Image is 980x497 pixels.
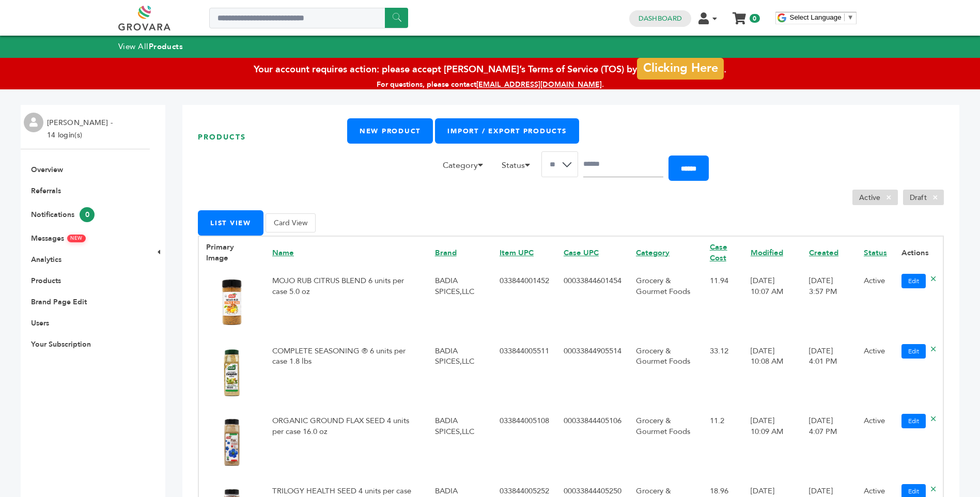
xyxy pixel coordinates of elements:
a: My Cart [733,9,745,20]
span: NEW [67,235,86,242]
td: MOJO RUB CITRUS BLEND 6 units per case 5.0 oz [265,269,428,339]
a: Referrals [31,186,61,196]
a: MessagesNEW [31,234,86,243]
td: [DATE] 10:08 AM [743,339,802,409]
strong: Products [149,41,183,52]
img: No Image [206,276,258,328]
a: Dashboard [639,14,682,23]
td: Active [857,409,894,479]
a: Status [864,247,887,258]
a: View AllProducts [118,41,183,52]
a: Brand Page Edit [31,297,87,307]
a: [EMAIL_ADDRESS][DOMAIN_NAME] [476,80,602,89]
input: Search a product or brand... [209,8,408,28]
a: Modified [751,247,783,258]
a: Overview [31,165,63,175]
td: Grocery & Gourmet Foods [629,269,703,339]
td: 033844005108 [492,409,556,479]
a: Notifications0 [31,210,95,220]
li: [PERSON_NAME] - 14 login(s) [47,117,115,142]
span: ▼ [847,13,854,21]
td: 00033844905514 [556,339,629,409]
a: Users [31,318,49,328]
td: Grocery & Gourmet Foods [629,339,703,409]
button: Card View [266,213,316,232]
td: [DATE] 3:57 PM [802,269,857,339]
a: Clicking Here [637,58,724,80]
td: 00033844601454 [556,269,629,339]
h1: Products [198,118,347,156]
a: New Product [347,118,433,144]
td: [DATE] 10:09 AM [743,409,802,479]
td: Active [857,339,894,409]
td: 033844001452 [492,269,556,339]
a: Analytics [31,255,61,265]
span: × [880,191,897,204]
td: [DATE] 10:07 AM [743,269,802,339]
a: Products [31,276,61,286]
td: 033844005511 [492,339,556,409]
td: BADIA SPICES,LLC [428,339,492,409]
li: Active [852,190,898,205]
a: Edit [901,344,926,359]
span: × [927,191,944,204]
td: 33.12 [703,339,743,409]
th: Primary Image [198,236,265,268]
td: 11.2 [703,409,743,479]
td: [DATE] 4:01 PM [802,339,857,409]
a: Your Subscription [31,339,91,349]
a: Case Cost [710,242,727,263]
button: List View [198,210,263,236]
span: 0 [750,14,759,23]
a: Created [809,247,838,258]
span: Select Language [790,13,842,21]
a: Name [272,247,294,258]
a: Edit [901,274,926,288]
td: BADIA SPICES,LLC [428,409,492,479]
a: Category [636,247,670,258]
td: ORGANIC GROUND FLAX SEED 4 units per case 16.0 oz [265,409,428,479]
img: No Image [206,347,258,398]
img: profile.png [24,113,43,132]
img: No Image [206,416,258,468]
input: Search [583,151,663,177]
th: Actions [894,236,943,268]
td: 00033844405106 [556,409,629,479]
td: Active [857,269,894,339]
a: Import / Export Products [435,118,579,144]
td: 11.94 [703,269,743,339]
span: ​ [844,13,845,21]
a: Item UPC [500,247,534,258]
a: Brand [435,247,457,258]
span: 0 [80,207,95,222]
td: Grocery & Gourmet Foods [629,409,703,479]
td: BADIA SPICES,LLC [428,269,492,339]
li: Status [496,159,541,177]
td: COMPLETE SEASONING ® 6 units per case 1.8 lbs [265,339,428,409]
td: [DATE] 4:07 PM [802,409,857,479]
a: Select Language​ [790,13,854,21]
a: Edit [901,414,926,428]
li: Draft [903,190,944,205]
a: Case UPC [564,247,599,258]
li: Category [438,159,494,177]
